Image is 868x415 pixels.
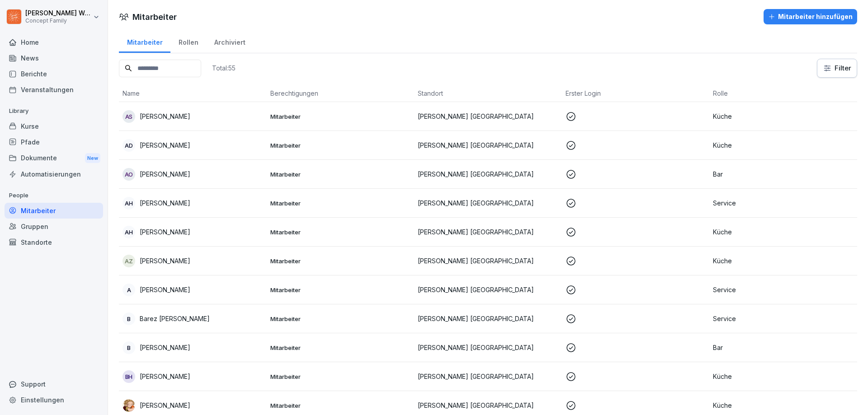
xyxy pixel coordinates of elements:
a: Berichte [5,66,103,82]
div: B [123,341,135,354]
th: Standort [414,85,562,102]
a: Mitarbeiter [5,203,103,219]
p: [PERSON_NAME] [140,140,190,150]
p: Mitarbeiter [270,373,411,381]
div: AH [123,226,135,238]
a: Gruppen [5,219,103,234]
p: [PERSON_NAME] [GEOGRAPHIC_DATA] [418,169,558,179]
p: [PERSON_NAME] [GEOGRAPHIC_DATA] [418,314,558,323]
a: Archiviert [206,30,253,53]
p: Bar [713,343,854,352]
button: Filter [817,59,857,77]
p: Küche [713,256,854,266]
a: Veranstaltungen [5,82,103,98]
p: [PERSON_NAME] [GEOGRAPHIC_DATA] [418,401,558,410]
p: Küche [713,372,854,381]
p: [PERSON_NAME] [GEOGRAPHIC_DATA] [418,256,558,266]
div: Dokumente [5,150,103,167]
p: Küche [713,227,854,237]
p: Service [713,314,854,323]
div: AD [123,139,135,152]
p: Service [713,285,854,294]
div: AZ [123,255,135,267]
p: Küche [713,401,854,410]
th: Erster Login [562,85,710,102]
p: Concept Family [25,18,91,24]
p: Barez [PERSON_NAME] [140,314,210,323]
p: [PERSON_NAME] [GEOGRAPHIC_DATA] [418,112,558,121]
a: News [5,50,103,66]
p: Mitarbeiter [270,315,411,323]
p: [PERSON_NAME] [140,256,190,266]
p: [PERSON_NAME] [140,198,190,208]
h1: Mitarbeiter [132,11,177,23]
p: [PERSON_NAME] Weichsel [25,9,91,17]
p: Mitarbeiter [270,170,411,178]
a: Pfade [5,134,103,150]
p: Mitarbeiter [270,257,411,265]
p: [PERSON_NAME] [140,343,190,352]
div: New [85,153,100,163]
p: Mitarbeiter [270,199,411,207]
a: Rollen [170,30,206,53]
div: A [123,284,135,296]
p: [PERSON_NAME] [GEOGRAPHIC_DATA] [418,198,558,208]
a: Einstellungen [5,392,103,408]
p: Mitarbeiter [270,228,411,236]
p: Mitarbeiter [270,141,411,149]
p: [PERSON_NAME] [GEOGRAPHIC_DATA] [418,227,558,237]
p: Total: 55 [212,64,236,72]
p: Mitarbeiter [270,112,411,121]
p: Mitarbeiter [270,344,411,352]
div: AO [123,168,135,181]
a: Mitarbeiter [119,30,170,53]
th: Rolle [709,85,857,102]
th: Name [119,85,267,102]
p: [PERSON_NAME] [140,401,190,410]
p: [PERSON_NAME] [140,169,190,179]
p: [PERSON_NAME] [140,227,190,237]
p: Küche [713,112,854,121]
p: Küche [713,140,854,150]
p: [PERSON_NAME] [140,112,190,121]
p: [PERSON_NAME] [GEOGRAPHIC_DATA] [418,372,558,381]
p: Mitarbeiter [270,401,411,410]
p: Mitarbeiter [270,286,411,294]
div: Mitarbeiter hinzufügen [768,12,853,22]
div: AH [123,197,135,210]
p: Service [713,198,854,208]
a: Automatisierungen [5,166,103,182]
a: DokumenteNew [5,150,103,167]
p: People [5,188,103,203]
p: [PERSON_NAME] [GEOGRAPHIC_DATA] [418,140,558,150]
div: AS [123,110,135,123]
p: [PERSON_NAME] [GEOGRAPHIC_DATA] [418,343,558,352]
div: Support [5,376,103,392]
a: Home [5,34,103,50]
th: Berechtigungen [267,85,415,102]
p: [PERSON_NAME] [140,372,190,381]
div: B [123,312,135,325]
p: [PERSON_NAME] [140,285,190,294]
p: Bar [713,169,854,179]
div: Filter [823,64,851,73]
a: Kurse [5,118,103,134]
p: Library [5,104,103,118]
div: BH [123,370,135,383]
p: [PERSON_NAME] [GEOGRAPHIC_DATA] [418,285,558,294]
button: Mitarbeiter hinzufügen [764,9,857,24]
a: Standorte [5,234,103,250]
